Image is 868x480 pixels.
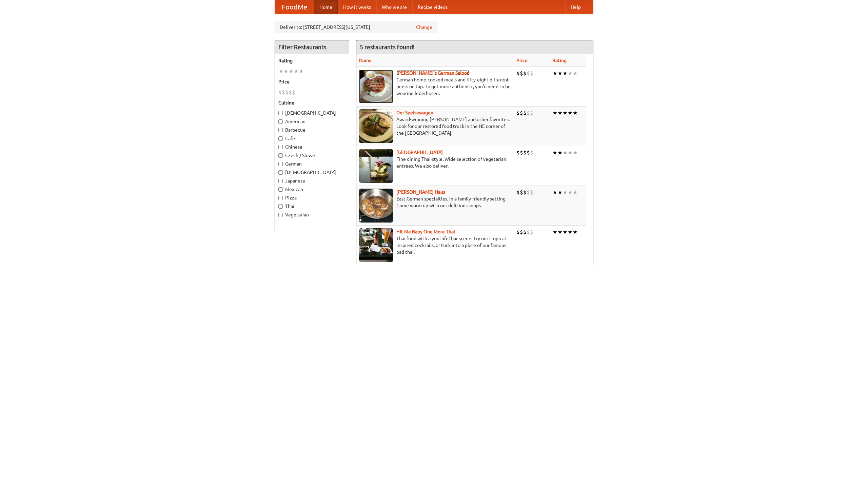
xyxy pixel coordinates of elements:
ng-pluralize: 5 restaurants found! [360,44,415,50]
li: ★ [557,228,563,236]
li: $ [527,149,530,156]
li: $ [523,228,527,236]
li: $ [516,228,520,236]
li: $ [527,70,530,77]
input: Cafe [278,136,283,141]
p: Fine dining Thai-style. Wide selection of vegetarian entrées. We also deliver. [359,156,511,169]
label: Pizza [278,194,346,201]
div: Deliver to: [STREET_ADDRESS][US_STATE] [275,21,437,33]
img: satay.jpg [359,149,393,183]
input: Japanese [278,179,283,183]
a: How it works [338,0,376,14]
a: [GEOGRAPHIC_DATA] [396,150,443,155]
li: ★ [289,68,294,75]
li: $ [530,189,533,196]
li: ★ [573,149,578,156]
li: $ [516,109,520,117]
li: ★ [563,70,568,77]
li: $ [520,109,523,117]
li: ★ [573,70,578,77]
li: $ [530,149,533,156]
li: ★ [573,189,578,196]
li: $ [292,89,295,96]
li: $ [278,89,282,96]
li: ★ [294,68,299,75]
li: ★ [552,109,557,117]
li: $ [530,70,533,77]
input: German [278,162,283,166]
li: $ [527,228,530,236]
label: American [278,118,346,125]
label: Czech / Slovak [278,152,346,159]
li: ★ [563,109,568,117]
li: ★ [283,68,289,75]
a: Change [416,24,432,31]
p: East German specialties, in a family-friendly setting. Come warm up with our delicious soups. [359,195,511,209]
input: [DEMOGRAPHIC_DATA] [278,111,283,115]
label: Barbecue [278,127,346,133]
a: Who we are [376,0,412,14]
input: Mexican [278,187,283,192]
li: ★ [568,189,573,196]
a: Price [516,58,528,63]
img: esthers.jpg [359,70,393,103]
img: speisewagen.jpg [359,109,393,143]
li: ★ [552,70,557,77]
label: Thai [278,203,346,210]
li: $ [520,149,523,156]
a: Name [359,58,372,63]
li: ★ [573,109,578,117]
li: ★ [552,149,557,156]
input: Vegetarian [278,213,283,217]
a: Help [565,0,586,14]
img: babythai.jpg [359,228,393,262]
li: $ [523,149,527,156]
li: ★ [568,70,573,77]
li: ★ [552,228,557,236]
li: $ [530,109,533,117]
img: kohlhaus.jpg [359,189,393,223]
p: German home-cooked meals and fifty-eight different beers on tap. To get more authentic, you'd nee... [359,76,511,97]
a: Der Speisewagen [396,110,433,115]
li: ★ [557,109,563,117]
label: German [278,160,346,167]
li: $ [520,189,523,196]
b: [PERSON_NAME]'s German Saloon [396,70,470,76]
label: Chinese [278,143,346,150]
li: $ [527,109,530,117]
label: Mexican [278,186,346,193]
label: Japanese [278,177,346,184]
h5: Price [278,78,346,85]
input: Pizza [278,196,283,200]
h4: Filter Restaurants [275,40,349,54]
li: ★ [563,228,568,236]
li: ★ [557,189,563,196]
li: $ [285,89,289,96]
a: Hit Me Baby One More Thai [396,229,455,234]
li: ★ [557,149,563,156]
a: Recipe videos [412,0,453,14]
label: Vegetarian [278,211,346,218]
a: Home [314,0,338,14]
li: $ [516,189,520,196]
p: Award-winning [PERSON_NAME] and other favorites. Look for our restored food truck in the NE corne... [359,116,511,136]
li: $ [523,70,527,77]
li: $ [523,109,527,117]
li: ★ [278,68,283,75]
li: ★ [568,228,573,236]
li: $ [516,70,520,77]
a: Rating [552,58,567,63]
li: $ [523,189,527,196]
li: $ [282,89,285,96]
h5: Cuisine [278,99,346,106]
input: Thai [278,204,283,209]
input: American [278,119,283,124]
li: ★ [552,189,557,196]
a: [PERSON_NAME] Haus [396,189,445,195]
input: Czech / Slovak [278,153,283,158]
li: $ [520,70,523,77]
